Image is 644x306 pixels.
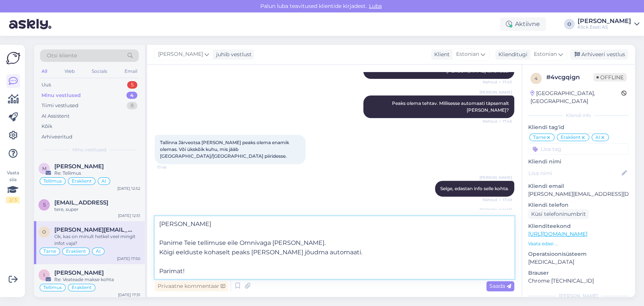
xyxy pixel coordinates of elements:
p: Kliendi email [528,182,629,190]
span: sandramikko338@gmail.con [54,199,108,206]
div: Vaata siia [6,169,20,203]
div: Aktiivne [500,17,546,31]
div: tere, super [54,206,140,213]
span: Nähtud ✓ 17:45 [483,118,512,124]
span: olaf@ohv.ee [54,226,133,233]
div: 5 [127,81,137,89]
div: Arhiveeritud [41,133,72,141]
div: Küsi telefoninumbrit [528,209,589,219]
div: 8 [127,102,137,109]
a: [URL][DOMAIN_NAME] [528,231,587,237]
div: All [40,66,49,76]
span: Eraklient [72,285,92,290]
p: Chrome [TECHNICAL_ID] [528,277,629,285]
span: 4 [535,75,538,81]
div: [DATE] 17:31 [118,292,140,298]
span: M [42,166,46,171]
div: Re: Tellimus [54,170,140,177]
span: Selge, edastan info selle kohta. [440,186,509,191]
div: [DATE] 17:50 [117,256,140,261]
textarea: [PERSON_NAME] Panime Teie tellimuse eile Omnivaga [PERSON_NAME]. Kõigi eelduste kohaselt peaks [P... [155,216,514,279]
div: Minu vestlused [41,92,81,99]
span: Offline [593,73,627,81]
span: Estonian [534,50,557,58]
div: [DATE] 12:51 [118,213,140,218]
div: Re: Veateade makse kohta [54,276,140,283]
div: AI Assistent [41,112,69,120]
p: Kliendi nimi [528,158,629,166]
span: Tellimus [43,285,62,290]
span: [PERSON_NAME] [158,50,203,58]
p: Klienditeekond [528,222,629,230]
div: juhib vestlust [213,51,252,58]
div: Arhiveeri vestlus [570,49,628,60]
span: [PERSON_NAME] [480,175,512,180]
img: Askly Logo [6,51,20,65]
div: [PERSON_NAME] [528,292,629,299]
p: Kliendi tag'id [528,123,629,131]
span: Otsi kliente [47,52,77,60]
input: Lisa nimi [529,169,620,177]
input: Lisa tag [528,143,629,155]
span: Nähtud ✓ 17:43 [483,79,512,85]
div: O [564,19,575,29]
span: Eraklient [72,179,92,183]
div: [PERSON_NAME] [578,18,631,24]
div: Kliendi info [528,112,629,119]
div: Klienditugi [495,51,527,58]
p: Operatsioonisüsteem [528,250,629,258]
div: Klient [431,51,450,58]
p: [PERSON_NAME][EMAIL_ADDRESS][DOMAIN_NAME] [528,190,629,198]
span: Peaks olema tehtav. Millisesse automaati täpsemalt [PERSON_NAME]? [392,100,510,113]
div: Tiimi vestlused [41,102,78,109]
span: AI [101,179,106,183]
span: Eraklient [66,249,86,254]
div: Ok, kas on minult hetkel veel mingit infot vaja? [54,233,140,247]
span: Luba [367,3,384,9]
span: o [42,229,46,235]
span: Tellimus [43,179,62,183]
span: Nähtud ✓ 17:49 [483,197,512,203]
span: 17:46 [157,165,185,170]
span: [PERSON_NAME] [480,89,512,95]
span: Estonian [456,50,479,58]
span: Eraklient [561,135,581,140]
a: [PERSON_NAME]Klick Eesti AS [578,18,639,30]
p: Brauser [528,269,629,277]
span: Tallinna Järveotsa [PERSON_NAME] peaks olema enamik olemas. Või ükskõik kuhu, mis jääb [GEOGRAPHI... [160,140,290,159]
div: Uus [41,81,51,89]
div: 4 [126,92,137,99]
span: Minu vestlused [72,146,106,153]
span: Saada [489,283,511,289]
div: [DATE] 12:52 [117,186,140,191]
span: s [43,202,46,208]
div: # 4vcgqign [546,73,593,82]
span: AI [595,135,600,140]
span: AI [96,249,101,254]
span: Tarne [533,135,546,140]
div: Web [63,66,76,76]
div: 2 / 3 [6,197,20,203]
span: Tarne [43,249,56,254]
div: Klick Eesti AS [578,24,631,30]
div: Socials [90,66,109,76]
span: [PERSON_NAME] [480,207,512,213]
p: Vaata edasi ... [528,240,629,247]
span: Marika Viikmann [54,163,104,170]
div: Email [123,66,139,76]
p: Kliendi telefon [528,201,629,209]
div: [GEOGRAPHIC_DATA], [GEOGRAPHIC_DATA] [530,89,621,105]
div: Kõik [41,123,52,130]
span: Iris Tander [54,269,104,276]
p: [MEDICAL_DATA] [528,258,629,266]
span: I [43,272,45,278]
div: Privaatne kommentaar [155,281,228,291]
